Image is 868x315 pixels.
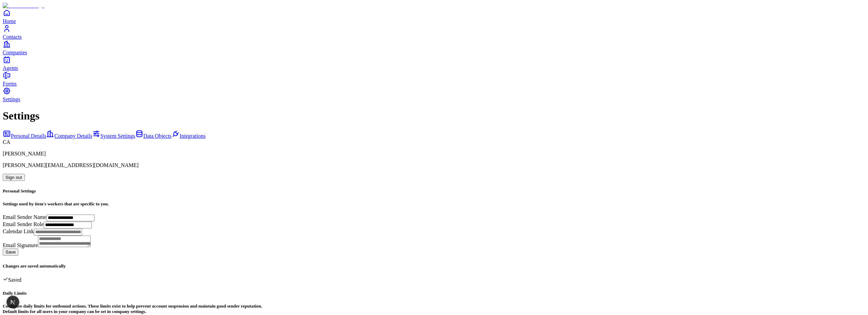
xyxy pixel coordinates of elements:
[143,133,172,139] span: Data Objects
[3,276,865,283] div: Saved
[3,263,865,269] h5: Changes are saved automatically
[3,65,18,71] span: Agents
[3,24,865,40] a: Contacts
[3,201,865,207] h5: Settings used by item's workers that are specific to you.
[3,248,18,256] button: Save
[3,162,865,168] p: [PERSON_NAME][EMAIL_ADDRESS][DOMAIN_NAME]
[3,56,865,71] a: Agents
[100,133,135,139] span: System Settings
[3,87,865,102] a: Settings
[180,133,205,139] span: Integrations
[3,133,46,139] a: Personal Details
[3,303,865,314] h5: Configure daily limits for outbound actions. These limits exist to help prevent account suspensio...
[54,133,92,139] span: Company Details
[135,133,172,139] a: Data Objects
[172,133,205,139] a: Integrations
[3,214,46,220] label: Email Sender Name
[3,221,44,227] label: Email Sender Role
[3,9,865,24] a: Home
[46,133,92,139] a: Company Details
[3,3,44,9] img: Item Brain Logo
[3,188,865,194] h5: Personal Settings
[3,50,27,55] span: Companies
[3,34,22,40] span: Contacts
[3,110,865,122] h1: Settings
[92,133,135,139] a: System Settings
[3,242,38,248] label: Email Signature
[3,139,865,145] div: CA
[11,133,46,139] span: Personal Details
[3,291,865,296] h5: Daily Limits
[3,228,34,234] label: Calendar Link
[3,174,25,181] button: Sign out
[3,40,865,55] a: Companies
[3,81,17,87] span: Forms
[3,96,20,102] span: Settings
[3,71,865,87] a: Forms
[3,18,16,24] span: Home
[3,151,865,157] p: [PERSON_NAME]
